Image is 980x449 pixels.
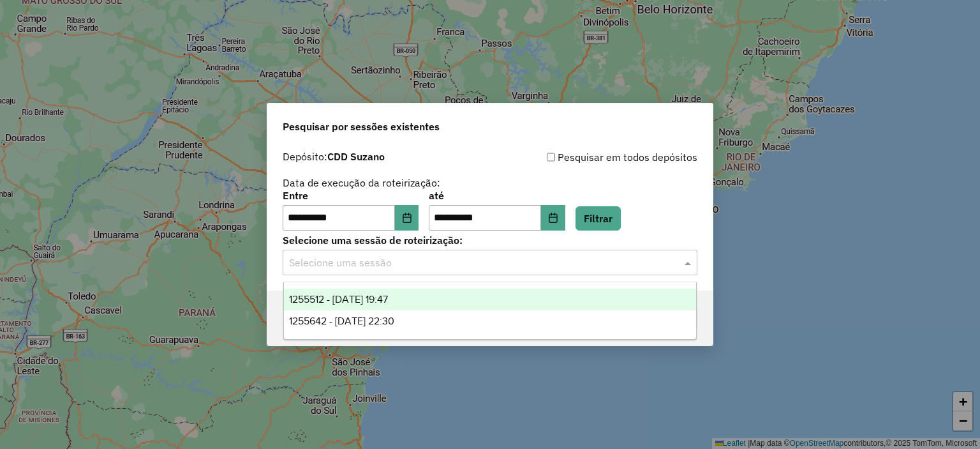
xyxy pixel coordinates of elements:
label: Data de execução da roteirização: [283,175,440,190]
label: Entre [283,188,419,203]
label: até [429,188,565,203]
strong: CDD Suzano [327,150,385,163]
div: Pesquisar em todos depósitos [490,149,697,165]
span: 1255512 - [DATE] 19:47 [289,294,388,305]
button: Choose Date [395,205,419,231]
label: Selecione uma sessão de roteirização: [283,232,697,248]
span: Pesquisar por sessões existentes [283,119,440,134]
label: Depósito: [283,149,385,164]
button: Choose Date [541,205,565,231]
button: Filtrar [575,206,621,231]
ng-dropdown-panel: Options list [283,282,697,340]
span: 1255642 - [DATE] 22:30 [289,316,394,326]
